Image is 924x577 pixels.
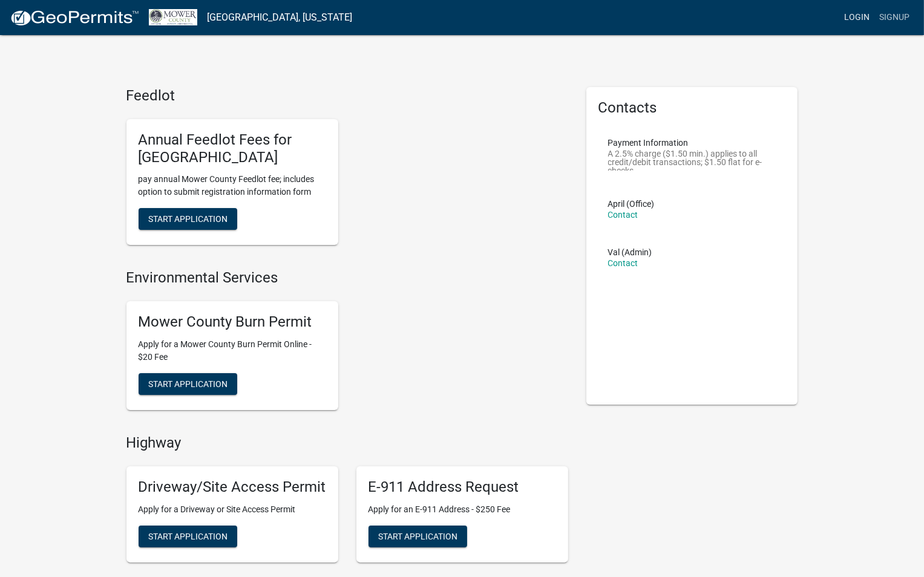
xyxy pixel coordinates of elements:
[149,9,197,25] img: Mower County, Minnesota
[598,99,786,117] h5: Contacts
[608,200,655,208] p: April (Office)
[839,6,874,29] a: Login
[148,531,228,541] span: Start Application
[139,173,326,198] p: pay annual Mower County Feedlot fee; includes option to submit registration information form
[139,338,326,363] p: Apply for a Mower County Burn Permit Online - $20 Fee
[139,478,326,496] h5: Driveway/Site Access Permit
[148,214,228,224] span: Start Application
[608,210,638,220] a: Contact
[608,248,652,256] p: Val (Admin)
[207,7,352,28] a: [GEOGRAPHIC_DATA], [US_STATE]
[378,531,457,541] span: Start Application
[148,379,228,388] span: Start Application
[608,258,638,268] a: Contact
[369,503,556,516] p: Apply for an E-911 Address - $250 Fee
[139,313,326,331] h5: Mower County Burn Permit
[139,208,237,230] button: Start Application
[139,503,326,516] p: Apply for a Driveway or Site Access Permit
[369,526,467,547] button: Start Application
[608,149,776,171] p: A 2.5% charge ($1.50 min.) applies to all credit/debit transactions; $1.50 flat for e-checks
[139,131,326,166] h5: Annual Feedlot Fees for [GEOGRAPHIC_DATA]
[126,269,568,287] h4: Environmental Services
[608,139,776,147] p: Payment Information
[126,434,568,452] h4: Highway
[139,373,237,395] button: Start Application
[369,478,556,496] h5: E-911 Address Request
[126,87,568,105] h4: Feedlot
[874,6,914,29] a: Signup
[139,526,237,547] button: Start Application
